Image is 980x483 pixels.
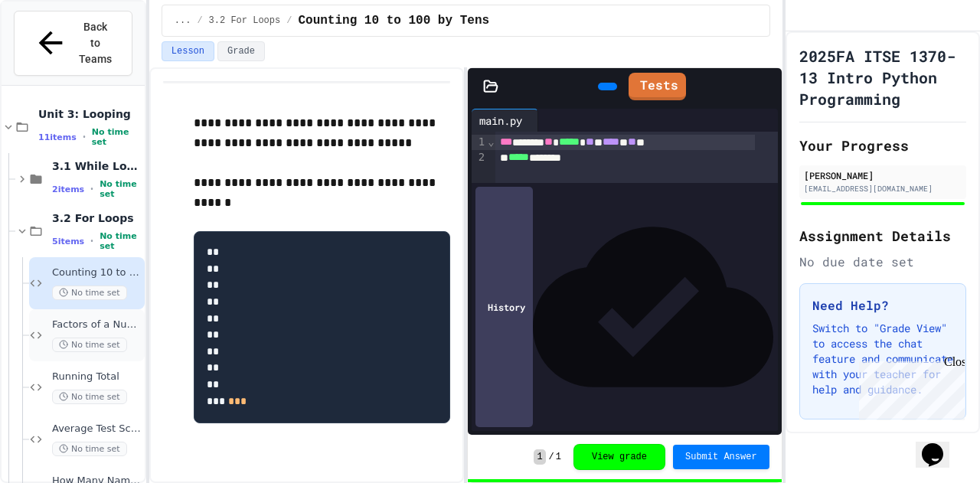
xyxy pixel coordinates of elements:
h1: 2025FA ITSE 1370-13 Intro Python Programming [799,45,966,109]
span: 1 [534,449,545,465]
div: [PERSON_NAME] [804,168,962,182]
span: 2 items [52,184,84,194]
span: Counting 10 to 100 by Tens [298,11,489,30]
span: / [549,451,554,463]
iframe: chat widget [853,355,965,420]
button: View grade [573,444,665,470]
span: Fold line [487,135,495,148]
div: main.py [472,109,538,132]
span: Submit Answer [685,451,757,463]
p: Switch to "Grade View" to access the chat feature and communicate with your teacher for help and ... [812,321,953,397]
div: 1 [472,135,487,150]
span: 3.2 For Loops [209,15,281,27]
span: / [197,15,202,27]
span: No time set [92,127,142,147]
span: Counting 10 to 100 by Tens [52,266,142,279]
a: Tests [629,73,686,100]
span: Factors of a Number [52,318,142,331]
span: 5 items [52,237,84,246]
span: No time set [100,179,142,199]
div: Chat with us now!Close [6,6,106,97]
span: 11 items [38,132,77,142]
div: main.py [472,113,530,129]
span: No time set [52,442,127,456]
h2: Your Progress [799,135,966,156]
span: No time set [52,286,127,300]
button: Lesson [162,41,214,61]
iframe: chat widget [916,422,965,468]
div: History [475,187,533,427]
span: 3.2 For Loops [52,211,142,225]
span: No time set [100,231,142,251]
button: Submit Answer [673,445,769,469]
button: Back to Teams [14,11,132,76]
span: 1 [556,451,561,463]
h2: Assignment Details [799,225,966,246]
button: Grade [217,41,265,61]
span: • [90,235,93,247]
h3: Need Help? [812,296,953,315]
span: Average Test Score [52,423,142,436]
div: 2 [472,150,487,165]
span: ... [175,15,191,27]
span: 3.1 While Loops [52,159,142,173]
div: No due date set [799,253,966,271]
span: Back to Teams [77,19,113,67]
span: / [286,15,292,27]
div: [EMAIL_ADDRESS][DOMAIN_NAME] [804,183,962,194]
span: • [83,131,86,143]
span: No time set [52,390,127,404]
span: Unit 3: Looping [38,107,142,121]
span: Running Total [52,370,142,383]
span: • [90,183,93,195]
span: No time set [52,338,127,352]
